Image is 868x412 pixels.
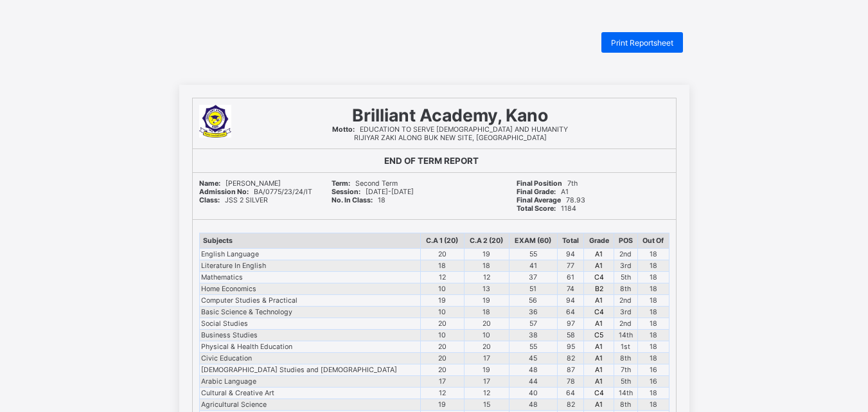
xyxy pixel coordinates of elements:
th: Grade [584,233,614,249]
td: 55 [509,249,558,260]
th: Total [558,233,584,249]
td: 18 [637,341,669,353]
b: Motto: [332,125,355,134]
td: 18 [637,330,669,341]
span: 7th [517,179,578,188]
td: 2nd [614,249,637,260]
td: 8th [614,353,637,364]
td: 48 [509,364,558,376]
td: 18 [637,318,669,330]
td: C4 [584,272,614,283]
td: 20 [420,341,464,353]
td: A1 [584,364,614,376]
td: 12 [464,388,509,399]
td: A1 [584,353,614,364]
td: A1 [584,318,614,330]
td: Agricultural Science [199,399,420,411]
span: JSS 2 SILVER [199,196,268,204]
td: 17 [464,376,509,388]
b: Class: [199,196,220,204]
td: 12 [420,388,464,399]
td: 5th [614,376,637,388]
td: Business Studies [199,330,420,341]
td: 3rd [614,307,637,318]
span: [DATE]-[DATE] [332,188,414,196]
span: RIJIYAR ZAKI ALONG BUK NEW SITE, [GEOGRAPHIC_DATA] [354,134,547,142]
td: 2nd [614,295,637,307]
td: Cultural & Creative Art [199,388,420,399]
td: 3rd [614,260,637,272]
td: 20 [464,318,509,330]
td: 18 [420,260,464,272]
td: A1 [584,260,614,272]
td: 18 [637,399,669,411]
span: Brilliant Academy, Kano [352,105,548,125]
span: Second Term [332,179,398,188]
th: C.A 1 (20) [420,233,464,249]
td: B2 [584,283,614,295]
td: 36 [509,307,558,318]
th: C.A 2 (20) [464,233,509,249]
td: 18 [637,283,669,295]
td: A1 [584,341,614,353]
td: 18 [637,388,669,399]
td: C4 [584,307,614,318]
td: 97 [558,318,584,330]
td: 40 [509,388,558,399]
td: 8th [614,399,637,411]
td: 17 [420,376,464,388]
td: 20 [464,341,509,353]
td: 16 [637,376,669,388]
span: EDUCATION TO SERVE [DEMOGRAPHIC_DATA] AND HUMANITY [332,125,568,134]
td: 44 [509,376,558,388]
td: Civic Education [199,353,420,364]
td: 64 [558,388,584,399]
td: 10 [420,330,464,341]
td: Mathematics [199,272,420,283]
td: C4 [584,388,614,399]
td: 19 [464,249,509,260]
td: 20 [420,353,464,364]
th: EXAM (60) [509,233,558,249]
td: 18 [637,307,669,318]
td: 10 [420,283,464,295]
td: 95 [558,341,584,353]
b: Name: [199,179,220,188]
b: Final Average [517,196,561,204]
b: Final Grade: [517,188,556,196]
td: 19 [464,295,509,307]
td: 77 [558,260,584,272]
td: 38 [509,330,558,341]
td: 61 [558,272,584,283]
td: 51 [509,283,558,295]
td: 19 [420,295,464,307]
b: Total Score: [517,204,556,213]
b: Final Position [517,179,562,188]
td: [DEMOGRAPHIC_DATA] Studies and [DEMOGRAPHIC_DATA] [199,364,420,376]
td: 20 [420,364,464,376]
td: A1 [584,399,614,411]
td: 13 [464,283,509,295]
td: 7th [614,364,637,376]
b: Term: [332,179,350,188]
td: 14th [614,388,637,399]
b: END OF TERM REPORT [384,156,479,166]
td: C5 [584,330,614,341]
b: Session: [332,188,360,196]
td: 87 [558,364,584,376]
td: 57 [509,318,558,330]
td: 48 [509,399,558,411]
td: 8th [614,283,637,295]
td: Computer Studies & Practical [199,295,420,307]
td: 19 [420,399,464,411]
td: 94 [558,295,584,307]
td: 14th [614,330,637,341]
td: 64 [558,307,584,318]
b: Admission No: [199,188,249,196]
td: 18 [637,353,669,364]
td: 18 [464,307,509,318]
td: 94 [558,249,584,260]
span: 18 [332,196,385,204]
td: Home Economics [199,283,420,295]
td: 82 [558,399,584,411]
